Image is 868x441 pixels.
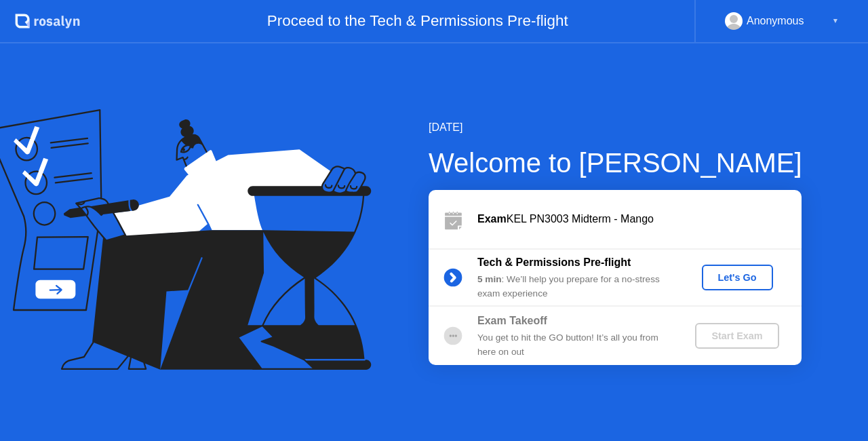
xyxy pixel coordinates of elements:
div: Let's Go [707,272,768,283]
div: KEL PN3003 Midterm - Mango [477,211,802,227]
b: Exam [477,213,507,225]
button: Start Exam [695,323,778,349]
div: ▼ [832,12,839,30]
div: : We’ll help you prepare for a no-stress exam experience [477,273,673,301]
div: Anonymous [747,12,804,30]
button: Let's Go [702,265,773,290]
div: Start Exam [701,330,773,341]
b: Tech & Permissions Pre-flight [477,256,631,268]
div: [DATE] [429,119,802,136]
b: Exam Takeoff [477,315,547,326]
b: 5 min [477,274,502,284]
div: You get to hit the GO button! It’s all you from here on out [477,331,673,359]
div: Welcome to [PERSON_NAME] [429,142,802,183]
